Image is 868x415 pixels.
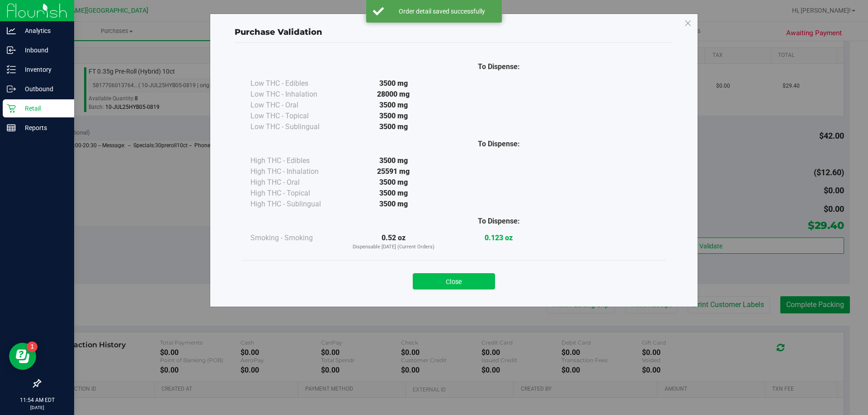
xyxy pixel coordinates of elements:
[341,177,446,188] div: 3500 mg
[16,122,70,133] p: Reports
[341,89,446,100] div: 28000 mg
[7,46,16,55] inline-svg: Inbound
[250,89,341,100] div: Low THC - Inhalation
[341,188,446,199] div: 3500 mg
[341,155,446,166] div: 3500 mg
[7,65,16,74] inline-svg: Inventory
[4,396,70,404] p: 11:54 AM EDT
[389,7,495,16] div: Order detail saved successfully
[16,64,70,75] p: Inventory
[16,84,70,94] p: Outbound
[16,45,70,56] p: Inbound
[446,61,552,72] div: To Dispense:
[16,103,70,114] p: Retail
[250,177,341,188] div: High THC - Oral
[341,100,446,111] div: 3500 mg
[250,121,341,132] div: Low THC - Sublingual
[7,84,16,93] inline-svg: Outbound
[413,273,495,289] button: Close
[250,78,341,89] div: Low THC - Edibles
[27,341,38,352] iframe: Resource center unread badge
[4,404,70,411] p: [DATE]
[16,25,70,36] p: Analytics
[341,166,446,177] div: 25591 mg
[341,199,446,210] div: 3500 mg
[341,233,446,251] div: 0.52 oz
[485,233,513,242] strong: 0.123 oz
[250,166,341,177] div: High THC - Inhalation
[250,155,341,166] div: High THC - Edibles
[446,216,552,227] div: To Dispense:
[446,139,552,149] div: To Dispense:
[250,111,341,121] div: Low THC - Topical
[341,78,446,89] div: 3500 mg
[7,26,16,35] inline-svg: Analytics
[7,104,16,113] inline-svg: Retail
[250,188,341,199] div: High THC - Topical
[7,123,16,132] inline-svg: Reports
[235,27,322,37] span: Purchase Validation
[250,100,341,111] div: Low THC - Oral
[341,121,446,132] div: 3500 mg
[250,199,341,210] div: High THC - Sublingual
[250,233,341,243] div: Smoking - Smoking
[341,243,446,251] p: Dispensable [DATE] (Current Orders)
[9,343,36,370] iframe: Resource center
[341,111,446,121] div: 3500 mg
